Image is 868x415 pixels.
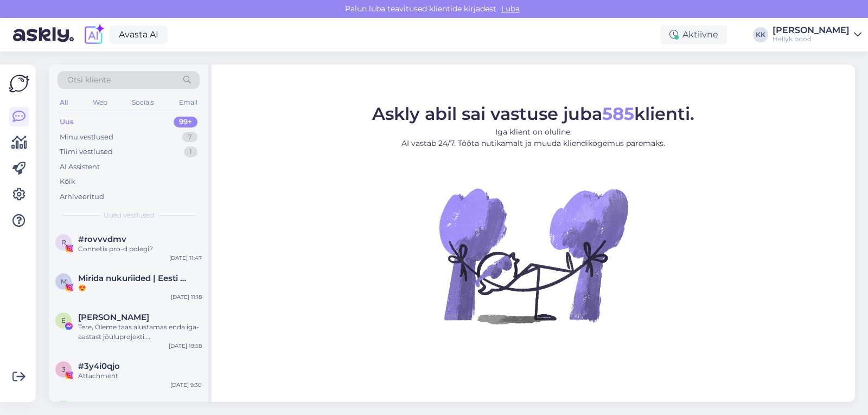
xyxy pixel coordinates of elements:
[177,95,200,110] div: Email
[82,23,105,46] img: explore-ai
[91,95,110,110] div: Web
[169,254,202,262] div: [DATE] 11:47
[78,361,120,371] span: #3y4i0qjo
[78,234,126,244] span: #rovvvdmv
[602,103,634,124] b: 585
[773,26,861,43] a: [PERSON_NAME]Hellyk pood
[61,316,66,324] span: E
[130,95,156,110] div: Socials
[753,27,768,42] div: KK
[78,273,191,283] span: Mirida nukuriided | Eesti käsitöö 🇪🇪
[498,4,523,14] span: Luba
[170,381,202,389] div: [DATE] 9:30
[60,176,75,187] div: Kõik
[110,25,168,44] a: Avasta AI
[436,158,631,353] img: No Chat active
[773,35,850,43] div: Hellyk pood
[62,365,66,373] span: 3
[9,73,29,94] img: Askly Logo
[372,126,694,149] p: Iga klient on oluline. AI vastab 24/7. Tööta nutikamalt ja muuda kliendikogemus paremaks.
[661,25,727,44] div: Aktiivne
[61,238,66,246] span: r
[174,117,197,127] div: 99+
[78,312,149,322] span: Emili Jürgen
[78,371,202,381] div: Attachment
[78,244,202,254] div: Connetix pro-d polegi?
[60,146,113,157] div: Tiimi vestlused
[182,132,197,143] div: 7
[78,400,149,410] span: Clara Dongo
[60,132,113,143] div: Minu vestlused
[61,277,67,285] span: M
[171,293,202,301] div: [DATE] 11:18
[60,162,100,173] div: AI Assistent
[169,342,202,350] div: [DATE] 19:58
[184,146,197,157] div: 1
[60,191,104,202] div: Arhiveeritud
[78,322,202,342] div: Tere, Oleme taas alustamas enda iga-aastast jõuluprojekti. [PERSON_NAME] saime kontaktid Tartu la...
[58,95,70,110] div: All
[60,117,74,127] div: Uus
[78,283,202,293] div: 😍
[372,103,694,124] span: Askly abil sai vastuse juba klienti.
[104,210,154,220] span: Uued vestlused
[773,26,850,35] div: [PERSON_NAME]
[67,74,111,86] span: Otsi kliente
